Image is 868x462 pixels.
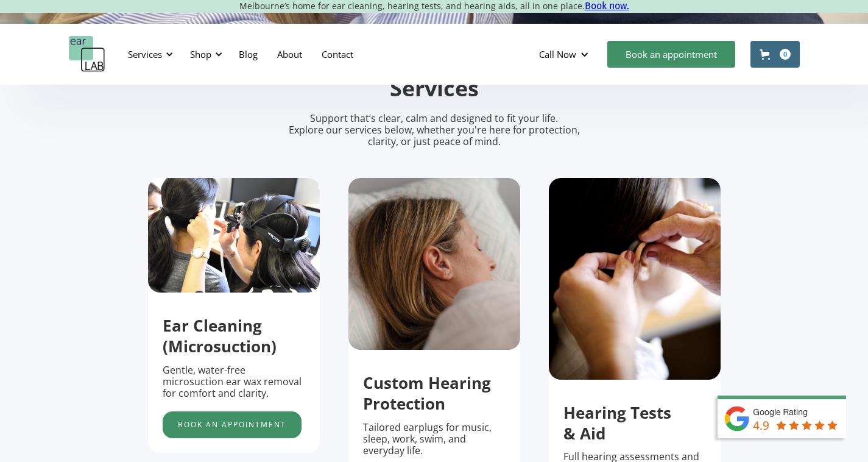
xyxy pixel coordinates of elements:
a: Blog [229,37,267,72]
a: Open cart [750,41,800,68]
div: Call Now [529,36,601,73]
p: Gentle, water-free microsuction ear wax removal for comfort and clarity. [163,364,305,400]
img: putting hearing protection in [549,178,721,380]
a: Book an appointment [607,41,735,68]
div: Shop [183,36,226,73]
p: Tailored earplugs for music, sleep, work, swim, and everyday life. [363,422,506,457]
div: 1 of 5 [148,178,320,453]
div: Shop [190,48,211,60]
div: 0 [780,49,791,60]
a: Contact [312,37,363,72]
div: Services [121,36,177,73]
strong: Custom Hearing Protection [363,372,491,414]
div: Call Now [539,48,576,60]
strong: Hearing Tests & Aid [563,402,671,444]
p: Support that’s clear, calm and designed to fit your life. Explore our services below, whether you... [273,113,596,148]
a: home [69,36,105,73]
div: Services [128,48,162,60]
strong: Ear Cleaning (Microsuction) [163,315,277,357]
h2: Services [148,74,721,103]
a: Book an appointment [163,411,302,438]
a: About [267,37,312,72]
